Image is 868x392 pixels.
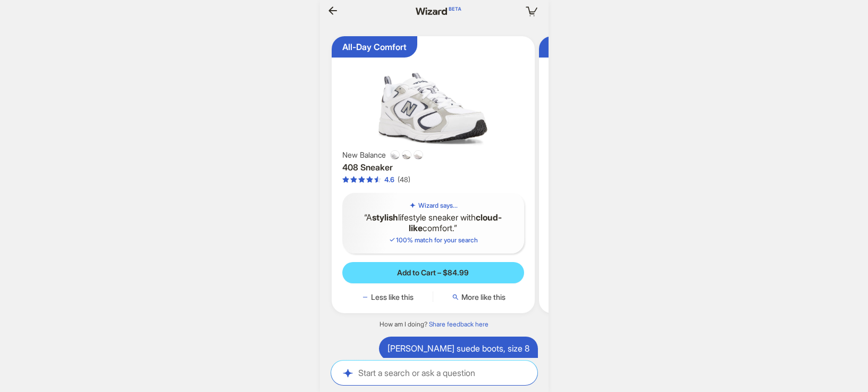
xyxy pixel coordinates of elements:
a: Share feedback here [429,320,488,328]
button: Less like this [342,292,433,303]
b: stylish [372,212,398,223]
div: (48) [398,175,410,184]
div: How am I doing? [320,320,549,329]
img: White/Blue [391,151,399,159]
h3: 408 Sneaker [342,162,525,173]
h5: Wizard says... [418,201,458,210]
span: More like this [461,292,505,302]
span: star [374,176,381,183]
span: Add to Cart – $84.99 [397,268,469,277]
img: Women's BB550V1 Lace Up Sneakers [543,40,738,148]
div: All-Day Comfort408 SneakerNew BalanceWhite/BlueGrey/Silver/NavyWhite/Silver Metallic408 Sneaker4.... [332,36,535,313]
img: 408 Sneaker [336,40,531,148]
div: [PERSON_NAME] suede boots, size 8 [379,337,538,361]
div: All-Day Comfort [342,42,407,53]
img: White/Silver Metallic [414,151,423,159]
button: Add to Cart – $84.99 [342,262,525,283]
span: star [358,176,365,183]
b: cloud-like [409,212,502,234]
div: 4.6 out of 5 stars [342,175,394,184]
span: 100 % match for your search [389,236,478,244]
div: 4.6 [384,175,394,184]
span: star [366,176,373,183]
span: Less like this [371,292,414,302]
span: New Balance [342,150,386,160]
span: star [342,176,349,183]
q: A lifestyle sneaker with comfort. [351,212,516,234]
button: More like this [433,292,524,303]
span: star [350,176,357,183]
img: Grey/Silver/Navy [402,151,411,159]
